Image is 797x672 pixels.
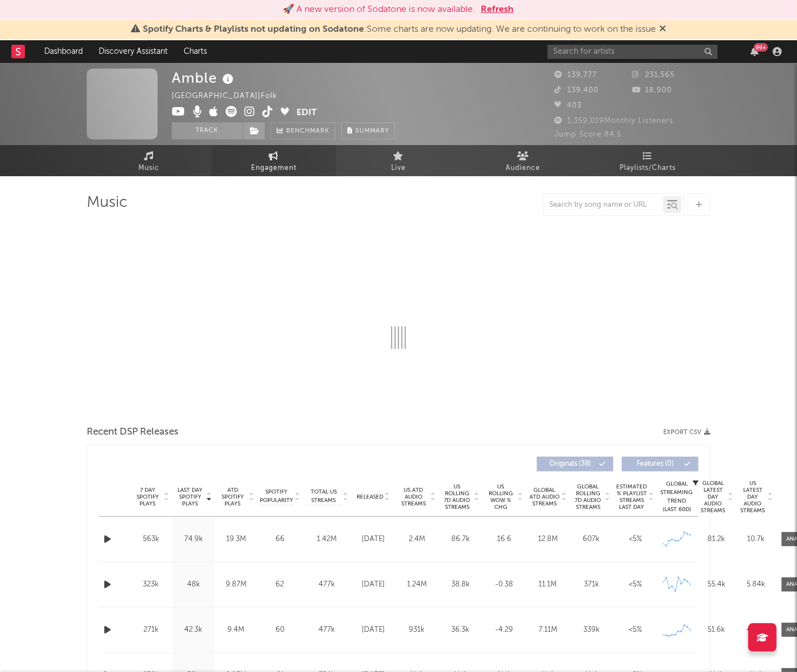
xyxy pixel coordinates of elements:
span: Spotify Charts & Playlists not updating on Sodatone [143,25,364,34]
span: Features ( 0 ) [629,461,681,467]
div: 🚀 A new version of Sodatone is now available. [283,3,476,16]
span: 1,359,019 Monthly Listeners [554,117,673,125]
a: Charts [176,40,215,63]
div: 477k [306,579,349,590]
span: Music [139,161,160,175]
div: 12.8M [529,534,567,545]
span: : Some charts are now updating. We are continuing to work on the issue [143,25,656,34]
div: 7.11M [529,624,567,636]
span: US Rolling WoW % Chg [485,483,516,511]
div: Global Streaming Trend (Last 60D) [660,480,694,514]
span: 18,900 [633,87,672,94]
span: Summary [355,128,389,134]
div: 16.6 [485,534,523,545]
div: 11.1M [529,579,567,590]
div: -0.38 [485,579,523,590]
input: Search for artists [548,45,718,59]
button: Summary [341,122,395,139]
span: US ATD Audio Streams [398,487,429,507]
input: Search by song name or URL [544,201,663,210]
button: Originals(38) [537,457,613,471]
span: 139,400 [554,87,599,94]
a: Playlists/Charts [586,145,710,176]
div: [DATE] [354,579,392,590]
span: Originals ( 38 ) [544,461,596,467]
button: Export CSV [663,429,710,436]
span: US Latest Day Audio Streams [739,480,766,514]
div: 1.42M [306,534,349,545]
div: 86.7k [442,534,480,545]
div: 60 [260,624,300,636]
div: 62 [260,579,300,590]
div: 4.82k [739,624,773,636]
a: Live [336,145,461,176]
div: 36.3k [442,624,480,636]
span: Dismiss [659,25,666,34]
span: 231,565 [633,71,675,79]
div: 1.24M [398,579,436,590]
a: Audience [461,145,586,176]
span: Recent DSP Releases [87,426,179,439]
span: Global Rolling 7D Audio Streams [573,483,604,511]
div: 323k [133,579,169,590]
div: 81.2k [700,534,734,545]
div: 51.6k [700,624,734,636]
div: [DATE] [354,534,392,545]
div: 2.4M [398,534,436,545]
span: ATD Spotify Plays [218,487,248,507]
a: Music [87,145,211,176]
div: <5% [616,534,654,545]
div: 931k [398,624,436,636]
span: US Rolling 7D Audio Streams [442,483,473,511]
button: 99+ [751,47,758,56]
span: Estimated % Playlist Streams Last Day [616,483,647,511]
div: 99 + [754,43,768,52]
span: Live [391,161,406,175]
span: Released [357,494,383,500]
div: 19.3M [218,534,255,545]
div: 38.8k [442,579,480,590]
span: 139,777 [554,71,597,79]
a: Discovery Assistant [91,40,176,63]
div: 48k [175,579,212,590]
div: 339k [573,624,611,636]
button: Features(0) [622,457,698,471]
div: 563k [133,534,169,545]
div: 66 [260,534,300,545]
div: 271k [133,624,169,636]
div: 9.87M [218,579,255,590]
div: 607k [573,534,611,545]
div: 371k [573,579,611,590]
span: Total US Streams [306,488,342,505]
div: <5% [616,579,654,590]
span: Spotify Popularity [260,488,294,505]
div: 42.3k [175,624,212,636]
div: [GEOGRAPHIC_DATA] | Folk [172,90,290,103]
span: Jump Score: 84.5 [554,131,621,138]
div: -4.29 [485,624,523,636]
div: 10.7k [739,534,773,545]
span: Benchmark [286,125,329,138]
div: 5.84k [739,579,773,590]
span: Audience [506,161,541,175]
span: Playlists/Charts [620,161,676,175]
span: 403 [554,102,582,109]
span: Engagement [251,161,296,175]
div: Amble [172,69,236,87]
a: Benchmark [270,122,336,139]
button: Track [172,122,243,139]
a: Engagement [211,145,336,176]
div: <5% [616,624,654,636]
div: 74.9k [175,534,212,545]
div: 9.4M [218,624,255,636]
span: Global Latest Day Audio Streams [700,480,727,514]
button: Edit [296,106,317,120]
span: 7 Day Spotify Plays [133,487,163,507]
a: Dashboard [36,40,91,63]
div: [DATE] [354,624,392,636]
div: 55.4k [700,579,734,590]
span: Last Day Spotify Plays [175,487,205,507]
div: 477k [306,624,349,636]
span: Global ATD Audio Streams [529,487,560,507]
button: Refresh [481,3,514,16]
